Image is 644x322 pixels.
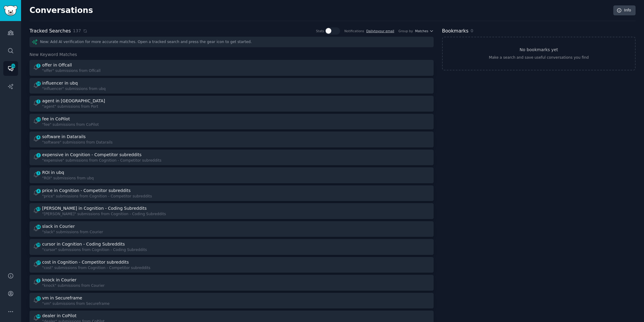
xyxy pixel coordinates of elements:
[489,55,589,60] div: Make a search and save useful conversations you find
[344,29,364,33] div: Notifications
[42,223,75,230] div: slack in Courier
[442,27,469,35] h2: Bookmarks
[42,259,129,265] div: cost in Cognition - Competitor subreddits
[3,61,18,76] a: 512
[42,86,106,92] div: "influencer" submissions from ubq
[42,283,105,289] div: "knock" submissions from Courier
[42,140,113,145] div: "software" submissions from Datarails
[442,37,636,70] a: No bookmarks yetMake a search and save useful conversations you find
[29,27,71,35] h2: Tracked Searches
[42,313,76,319] div: dealer in CoPilot
[36,296,41,301] span: 22
[29,60,434,76] a: 1offer in Offcall"offer" submissions from Offcall
[42,265,150,271] div: "cost" submissions from Cognition - Competitor subreddits
[29,257,434,273] a: 37cost in Cognition - Competitor subreddits"cost" submissions from Cognition - Competitor subreddits
[415,29,428,33] span: Matches
[42,116,70,122] div: fee in CoPilot
[42,176,94,181] div: "ROI" submissions from ubq
[73,28,81,34] span: 137
[11,64,16,68] span: 512
[36,243,41,247] span: 38
[29,132,434,147] a: 4software in Datarails"software" submissions from Datarails
[42,277,76,283] div: knock in Courier
[36,207,41,211] span: 43
[471,28,473,33] span: 0
[42,104,106,110] div: "agent" submissions from Port
[29,114,434,130] a: 10fee in CoPilot"fee" submissions from CoPilot
[42,158,162,163] div: "expensive" submissions from Cognition - Competitor subreddits
[36,135,41,139] span: 4
[42,205,147,212] div: [PERSON_NAME] in Cognition - Coding Subreddits
[29,221,434,237] a: 34slack in Courier"slack" submissions from Courier
[36,117,41,122] span: 10
[42,187,131,194] div: price in Cognition - Competitor subreddits
[29,51,77,58] span: New Keyword Matches
[29,78,434,94] a: 16influencer in ubq"influencer" submissions from ubq
[29,293,434,309] a: 22vm in Secureframe"vm" submissions from Secureframe
[36,153,41,157] span: 2
[42,98,105,104] div: agent in [GEOGRAPHIC_DATA]
[36,171,41,175] span: 1
[36,63,41,68] span: 1
[42,194,152,199] div: "price" submissions from Cognition - Competitor subreddits
[36,261,41,265] span: 37
[42,80,78,86] div: influencer in ubq
[415,29,433,33] button: Matches
[316,29,324,33] div: Stats
[42,62,72,68] div: offer in Offcall
[42,241,125,247] div: cursor in Cognition - Coding Subreddits
[36,225,41,229] span: 34
[42,122,99,128] div: "fee" submissions from CoPilot
[29,96,434,112] a: 1agent in [GEOGRAPHIC_DATA]"agent" submissions from Port
[29,167,434,183] a: 1ROI in ubq"ROI" submissions from ubq
[42,295,82,301] div: vm in Secureframe
[29,203,434,219] a: 43[PERSON_NAME] in Cognition - Coding Subreddits"[PERSON_NAME]" submissions from Cognition - Codi...
[519,47,558,53] h3: No bookmarks yet
[613,5,636,16] a: Info
[36,314,41,318] span: 94
[29,150,434,166] a: 2expensive in Cognition - Competitor subreddits"expensive" submissions from Cognition - Competito...
[36,278,41,283] span: 1
[29,275,434,291] a: 1knock in Courier"knock" submissions from Courier
[4,5,17,16] img: GummySearch logo
[42,247,147,253] div: "cursor" submissions from Cognition - Coding Subreddits
[398,29,413,33] div: Group by
[29,6,93,15] h2: Conversations
[36,189,41,193] span: 4
[366,29,394,33] a: Dailytoyour email
[29,37,434,47] div: New: Add AI verification for more accurate matches. Open a tracked search and press the gear icon...
[29,185,434,201] a: 4price in Cognition - Competitor subreddits"price" submissions from Cognition - Competitor subred...
[29,239,434,255] a: 38cursor in Cognition - Coding Subreddits"cursor" submissions from Cognition - Coding Subreddits
[42,230,103,235] div: "slack" submissions from Courier
[42,212,166,217] div: "[PERSON_NAME]" submissions from Cognition - Coding Subreddits
[36,99,41,104] span: 1
[42,134,86,140] div: software in Datarails
[42,169,64,176] div: ROI in ubq
[42,68,101,74] div: "offer" submissions from Offcall
[36,82,41,86] span: 16
[42,152,141,158] div: expensive in Cognition - Competitor subreddits
[42,301,110,307] div: "vm" submissions from Secureframe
